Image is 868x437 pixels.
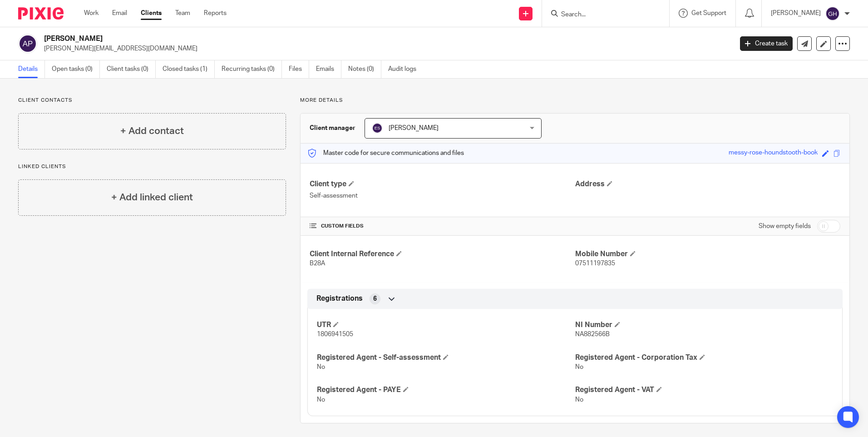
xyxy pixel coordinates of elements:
[317,397,325,403] span: No
[18,7,64,20] img: Pixie
[18,60,45,78] a: Details
[18,34,37,53] img: svg%3E
[560,11,642,19] input: Search
[759,222,811,231] label: Show empty fields
[310,260,325,267] span: B28A
[317,353,575,363] h4: Registered Agent - Self-assessment
[316,294,363,303] span: Registrations
[18,163,286,170] p: Linked clients
[163,60,215,78] a: Closed tasks (1)
[372,123,383,134] img: svg%3E
[373,294,377,303] span: 6
[575,320,833,330] h4: NI Number
[44,34,590,44] h2: [PERSON_NAME]
[310,223,575,230] h4: CUSTOM FIELDS
[691,10,726,16] span: Get Support
[575,249,840,259] h4: Mobile Number
[310,249,575,259] h4: Client Internal Reference
[388,60,423,78] a: Audit logs
[107,60,156,78] a: Client tasks (0)
[825,6,840,21] img: svg%3E
[575,260,615,267] span: 07511197835
[575,353,833,363] h4: Registered Agent - Corporation Tax
[289,60,309,78] a: Files
[771,9,821,18] p: [PERSON_NAME]
[300,97,850,104] p: More details
[317,320,575,330] h4: UTR
[310,191,575,200] p: Self-assessment
[310,124,355,133] h3: Client manager
[120,124,184,138] h4: + Add contact
[316,60,341,78] a: Emails
[317,331,353,338] span: 1806941505
[141,9,162,18] a: Clients
[575,179,840,189] h4: Address
[84,9,99,18] a: Work
[575,364,583,370] span: No
[317,364,325,370] span: No
[575,385,833,395] h4: Registered Agent - VAT
[204,9,227,18] a: Reports
[575,331,610,338] span: NA882566B
[729,148,818,159] div: messy-rose-houndstooth-book
[740,36,793,51] a: Create task
[18,97,286,104] p: Client contacts
[175,9,190,18] a: Team
[44,44,726,53] p: [PERSON_NAME][EMAIL_ADDRESS][DOMAIN_NAME]
[348,60,381,78] a: Notes (0)
[112,9,127,18] a: Email
[307,149,464,158] p: Master code for secure communications and files
[317,385,575,395] h4: Registered Agent - PAYE
[310,179,575,189] h4: Client type
[111,190,193,204] h4: + Add linked client
[575,397,583,403] span: No
[389,125,439,131] span: [PERSON_NAME]
[52,60,100,78] a: Open tasks (0)
[222,60,282,78] a: Recurring tasks (0)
